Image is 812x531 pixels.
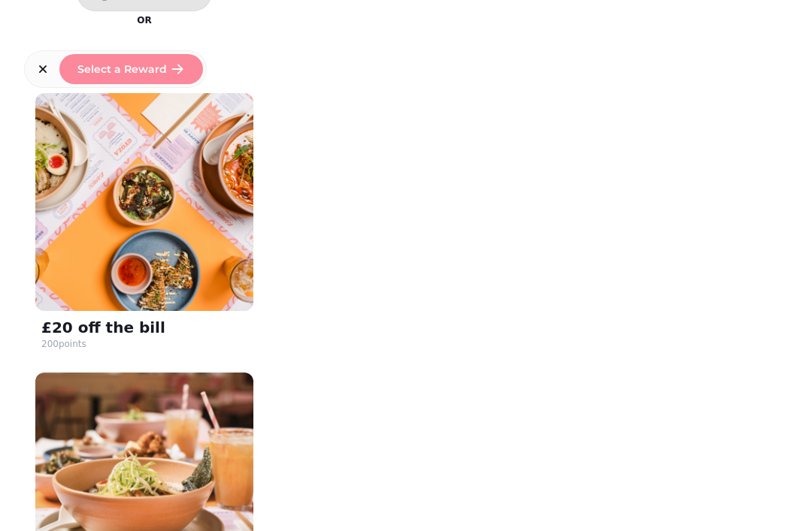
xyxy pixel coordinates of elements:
p: £20 off the bill [41,317,165,338]
div: 200 points [41,338,86,350]
span: Select a Reward [77,64,167,74]
p: OR [137,14,151,26]
img: £20 off the bill [35,93,253,311]
button: Select a Reward [59,54,203,84]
